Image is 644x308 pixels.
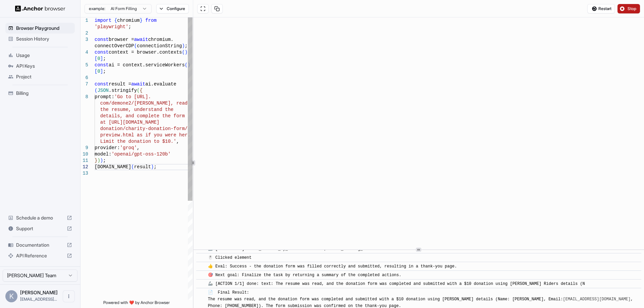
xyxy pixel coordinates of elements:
[15,5,65,12] img: Anchor Logo
[5,212,75,223] div: Schedule a demo
[5,223,75,234] div: Support
[20,297,57,302] span: justnkev@gmail.com
[5,71,75,82] div: Project
[5,23,75,34] div: Browser Playground
[5,34,75,44] div: Session History
[156,4,189,13] button: Configure
[5,250,75,261] div: API Reference
[16,36,72,42] span: Session History
[598,6,611,11] span: Restart
[628,6,637,11] span: Stop
[16,242,64,248] span: Documentation
[16,63,72,69] span: API Keys
[16,214,64,221] span: Schedule a demo
[20,290,58,295] span: Kevin Wong
[16,52,72,59] span: Usage
[16,252,64,259] span: API Reference
[5,61,75,71] div: API Keys
[16,73,72,80] span: Project
[197,4,209,13] button: Open in full screen
[618,4,640,13] button: Stop
[5,240,75,250] div: Documentation
[211,4,223,13] button: Copy session ID
[587,4,615,13] button: Restart
[5,50,75,61] div: Usage
[16,90,72,97] span: Billing
[63,290,75,302] button: Open menu
[89,6,105,11] span: example:
[5,88,75,99] div: Billing
[16,25,72,32] span: Browser Playground
[16,225,64,232] span: Support
[5,290,17,302] div: K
